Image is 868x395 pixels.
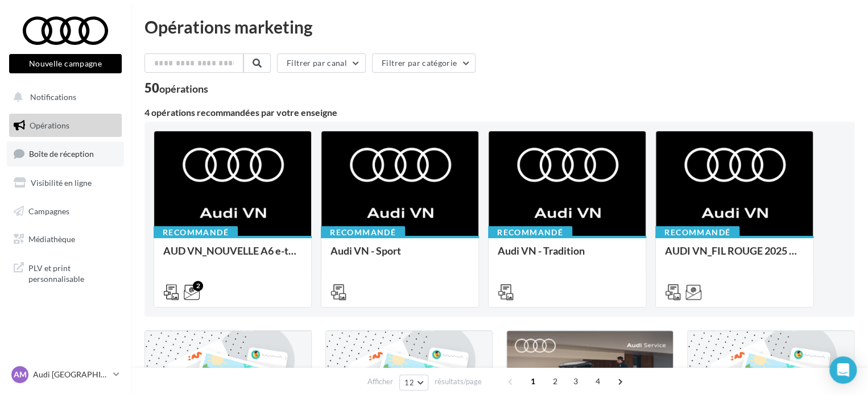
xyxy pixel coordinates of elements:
[30,92,76,102] span: Notifications
[30,120,69,130] span: Opérations
[567,372,585,390] span: 3
[404,378,414,387] span: 12
[589,372,607,390] span: 4
[277,53,366,73] button: Filtrer par canal
[28,206,69,215] span: Campagnes
[28,234,75,244] span: Médiathèque
[14,369,27,380] span: AM
[435,376,482,387] span: résultats/page
[330,245,469,268] div: Audi VN - Sport
[144,82,208,94] div: 50
[31,178,92,188] span: Visibilité en ligne
[7,142,124,166] a: Boîte de réception
[655,226,739,239] div: Recommandé
[9,364,122,385] a: AM Audi [GEOGRAPHIC_DATA][PERSON_NAME]
[154,226,238,239] div: Recommandé
[546,372,564,390] span: 2
[29,149,94,159] span: Boîte de réception
[665,245,804,268] div: AUDI VN_FIL ROUGE 2025 - A1, Q2, Q3, Q5 et Q4 e-tron
[524,372,542,390] span: 1
[7,256,124,289] a: PLV et print personnalisable
[321,226,405,239] div: Recommandé
[829,356,857,384] div: Open Intercom Messenger
[372,53,476,73] button: Filtrer par catégorie
[193,281,203,291] div: 2
[488,226,572,239] div: Recommandé
[7,85,119,109] button: Notifications
[7,199,124,223] a: Campagnes
[9,54,122,73] button: Nouvelle campagne
[144,108,854,117] div: 4 opérations recommandées par votre enseigne
[498,245,636,268] div: Audi VN - Tradition
[144,18,854,35] div: Opérations marketing
[7,227,124,251] a: Médiathèque
[33,369,109,380] p: Audi [GEOGRAPHIC_DATA][PERSON_NAME]
[28,260,117,285] span: PLV et print personnalisable
[159,84,208,94] div: opérations
[163,245,302,268] div: AUD VN_NOUVELLE A6 e-tron
[367,376,393,387] span: Afficher
[399,375,428,390] button: 12
[7,171,124,195] a: Visibilité en ligne
[7,114,124,138] a: Opérations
